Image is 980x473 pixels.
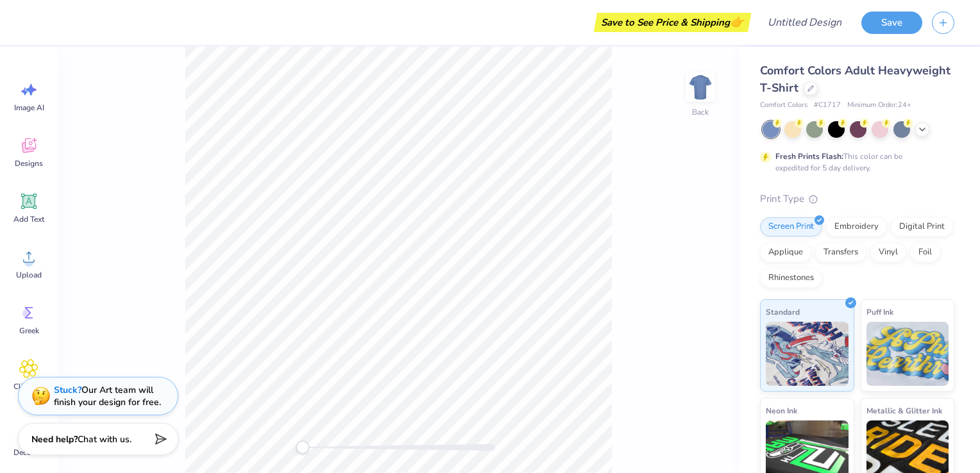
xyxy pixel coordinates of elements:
div: Foil [910,243,940,262]
span: Chat with us. [78,433,131,445]
span: Decorate [13,447,44,458]
strong: Fresh Prints Flash: [775,151,843,162]
div: This color can be expedited for 5 day delivery. [775,151,933,174]
strong: Need help? [31,433,78,445]
span: Metallic & Glitter Ink [866,404,942,417]
span: 👉 [730,14,744,29]
div: Print Type [760,192,954,206]
div: Accessibility label [296,441,309,454]
div: Save to See Price & Shipping [597,13,748,32]
span: Designs [15,158,43,169]
div: Embroidery [826,217,887,236]
div: Screen Print [760,217,822,236]
span: Minimum Order: 24 + [847,100,911,111]
span: Neon Ink [766,404,797,417]
div: Back [692,106,709,118]
div: Transfers [815,243,866,262]
span: Comfort Colors Adult Heavyweight T-Shirt [760,63,950,95]
span: Add Text [13,214,44,224]
span: Clipart & logos [8,381,50,402]
span: Puff Ink [866,305,893,319]
input: Untitled Design [757,10,852,35]
span: Standard [766,305,800,319]
div: Vinyl [870,243,906,262]
div: Digital Print [891,217,953,236]
span: Comfort Colors [760,100,807,111]
div: Our Art team will finish your design for free. [54,384,161,408]
span: Greek [19,326,39,336]
div: Rhinestones [760,269,822,288]
img: Back [688,74,713,100]
button: Save [861,12,922,34]
span: Upload [16,270,42,280]
img: Puff Ink [866,322,949,386]
img: Standard [766,322,849,386]
div: Applique [760,243,811,262]
strong: Stuck? [54,384,81,396]
span: Image AI [14,103,44,113]
span: # C1717 [814,100,841,111]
